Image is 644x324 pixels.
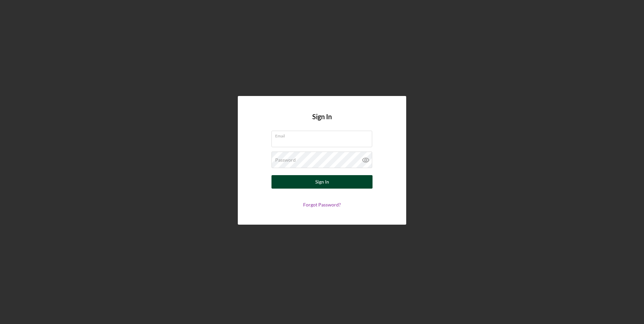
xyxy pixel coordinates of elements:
label: Email [275,131,372,138]
label: Password [275,157,296,163]
div: Sign In [315,175,329,189]
button: Sign In [271,175,373,189]
a: Forgot Password? [303,202,341,207]
h4: Sign In [312,113,332,131]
